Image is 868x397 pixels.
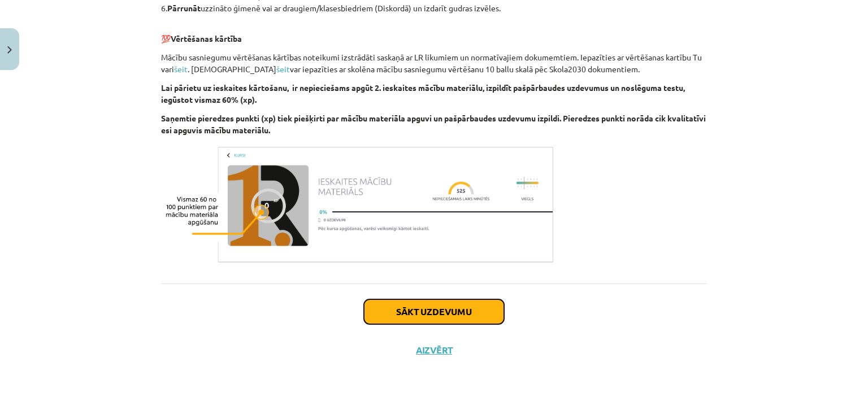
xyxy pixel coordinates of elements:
img: icon-close-lesson-0947bae3869378f0d4975bcd49f059093ad1ed9edebbc8119c70593378902aed.svg [7,46,12,54]
b: Saņemtie pieredzes punkti (xp) tiek piešķirti par mācību materiāla apguvi un pašpārbaudes uzdevum... [161,113,706,135]
button: Aizvērt [413,344,455,356]
button: Sākt uzdevumu [364,299,504,324]
b: Pārrunāt [167,3,201,13]
b: Lai pārietu uz ieskaites kārtošanu, ir nepieciešams apgūt 2. ieskaites mācību materiālu, izpildīt... [161,82,685,104]
a: šeit [174,64,188,74]
p: Mācību sasniegumu vērtēšanas kārtības noteikumi izstrādāti saskaņā ar LR likumiem un normatīvajie... [161,51,707,75]
b: Vērtēšanas kārtība [171,33,242,43]
p: 💯 [161,21,707,45]
a: šeit [276,64,290,74]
